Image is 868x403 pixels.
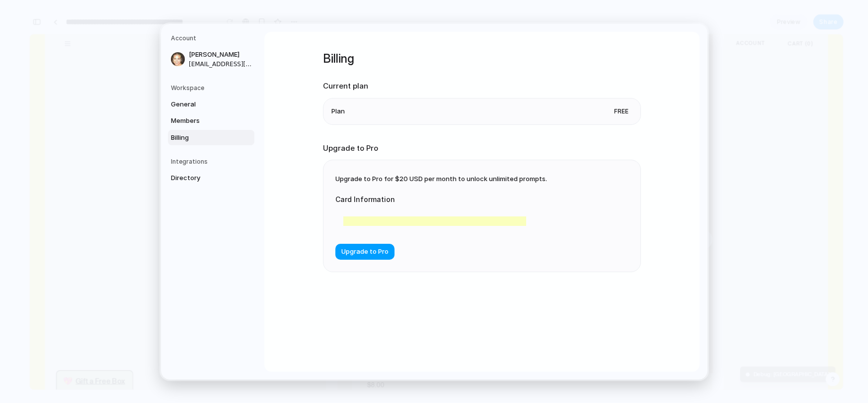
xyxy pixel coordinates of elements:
[171,34,254,43] h5: Account
[355,365,734,374] span: $ 8.00
[171,173,235,183] span: Directory
[324,206,344,226] button: Previous product
[48,359,100,370] button: Gift a Free Box
[335,175,547,183] span: Upgrade to Pro for $20 USD per month to unlock unlimited prompts.
[798,6,824,14] button: Cart (0)
[341,247,389,257] span: Upgrade to Pro
[798,6,824,13] span: Cart ( 0 )
[35,359,45,370] span: 💖
[171,132,235,142] span: Billing
[171,116,235,126] span: Members
[189,50,252,60] span: [PERSON_NAME]
[754,354,842,362] div: Debug: [GEOGRAPHIC_DATA]
[168,129,254,145] a: Billing
[168,96,254,112] a: General
[323,50,641,68] h1: Billing
[168,47,254,72] a: [PERSON_NAME][EMAIL_ADDRESS][DOMAIN_NAME]
[168,170,254,186] a: Directory
[189,59,252,68] span: [EMAIL_ADDRESS][DOMAIN_NAME]
[699,206,718,226] button: Next product
[171,83,254,92] h5: Workspace
[323,142,641,154] h2: Upgrade to Pro
[540,153,550,165] div: 🐟
[171,99,235,109] span: General
[343,216,526,226] iframe: Secure card payment input frame
[171,157,254,166] h5: Integrations
[335,244,395,260] button: Upgrade to Pro
[331,106,345,116] span: Plan
[323,81,641,92] h2: Current plan
[610,106,632,116] span: Free
[335,194,534,204] label: Card Information
[743,6,774,13] span: Account
[168,113,254,129] a: Members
